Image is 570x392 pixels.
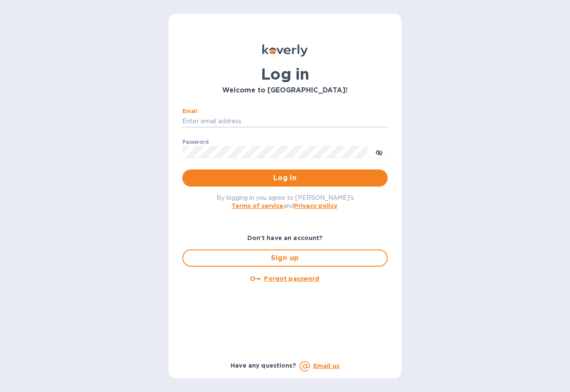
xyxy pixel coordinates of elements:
input: Enter email address [182,115,388,128]
img: Koverly [262,45,308,56]
button: Log in [182,169,388,187]
b: Don't have an account? [247,235,323,241]
label: Password [182,140,208,145]
span: Sign up [190,253,380,263]
b: Have any questions? [231,362,296,369]
label: Email [182,109,197,114]
u: Forgot password [264,275,319,282]
button: toggle password visibility [371,143,388,160]
span: By logging in you agree to [PERSON_NAME]'s and . [217,194,354,209]
a: Email us [313,362,339,369]
a: Terms of service [232,202,283,209]
a: Privacy policy [294,202,337,209]
h3: Welcome to [GEOGRAPHIC_DATA]! [182,86,388,95]
h1: Log in [182,65,388,83]
span: Log in [189,173,381,183]
button: Sign up [182,249,388,267]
